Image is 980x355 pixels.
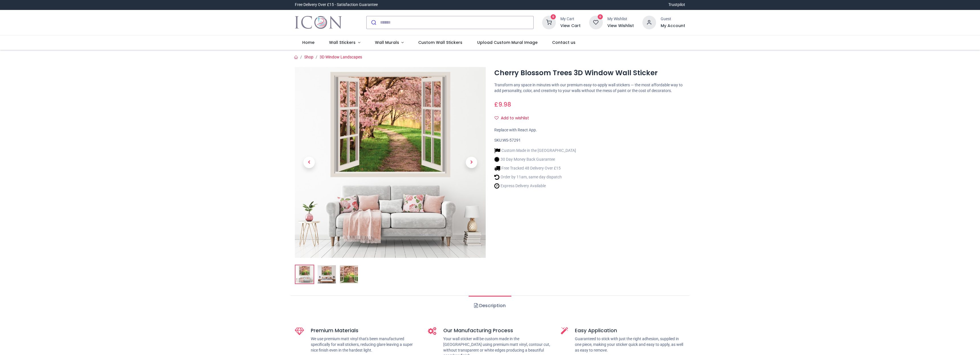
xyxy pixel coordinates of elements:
span: Upload Custom Mural Image [477,40,538,45]
a: Wall Murals [367,35,411,50]
span: Contact us [552,40,575,45]
a: Trustpilot [668,2,685,8]
button: Add to wishlistAdd to wishlist [494,113,534,123]
a: Previous [295,95,323,229]
img: WS-57291-02 [318,265,336,283]
sup: 0 [598,14,603,20]
p: Guaranteed to stick with just the right adhesion, supplied in one piece, making your sticker quic... [575,336,685,353]
sup: 0 [551,14,556,20]
p: Transform any space in minutes with our premium easy-to-apply wall stickers — the most affordable... [494,82,685,93]
span: Home [302,40,315,45]
span: £ [494,100,511,109]
a: My Account [661,23,685,29]
span: Custom Wall Stickers [418,40,462,45]
i: Add to wishlist [495,116,499,120]
h5: Premium Materials [311,327,419,334]
li: Custom Made in the [GEOGRAPHIC_DATA] [494,148,576,154]
span: Wall Stickers [329,40,356,45]
div: SKU: [494,138,685,143]
h5: Easy Application [575,327,685,334]
a: 0 [589,20,603,24]
img: Cherry Blossom Trees 3D Window Wall Sticker [295,67,486,258]
a: View Wishlist [607,23,634,29]
a: View Cart [560,23,581,29]
button: Submit [367,16,380,29]
a: Wall Stickers [322,35,367,50]
span: Previous [303,157,315,168]
span: WS-57291 [503,138,521,142]
li: Express Delivery Available [494,183,576,189]
a: Logo of Icon Wall Stickers [295,15,342,30]
div: Replace with React App. [494,127,685,133]
p: We use premium matt vinyl that's been manufactured specifically for wall stickers, reducing glare... [311,336,419,353]
li: Free Tracked 48 Delivery Over £15 [494,165,576,171]
img: WS-57291-03 [340,265,358,283]
span: Next [466,157,477,168]
div: My Cart [560,16,581,22]
h5: Our Manufacturing Process [443,327,552,334]
img: Cherry Blossom Trees 3D Window Wall Sticker [295,265,314,283]
a: Shop [304,55,313,59]
h1: Cherry Blossom Trees 3D Window Wall Sticker [494,68,685,78]
a: 0 [542,20,556,24]
div: My Wishlist [607,16,634,22]
img: Icon Wall Stickers [295,15,342,30]
a: Description [469,296,511,316]
span: Wall Murals [375,40,399,45]
a: Next [457,95,486,229]
li: 30 Day Money Back Guarantee [494,156,576,162]
div: Guest [661,16,685,22]
a: 3D Window Landscapes [320,55,362,59]
div: Free Delivery Over £15 - Satisfaction Guarantee [295,2,378,8]
li: Order by 11am, same day dispatch [494,174,576,180]
span: 9.98 [498,100,511,109]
